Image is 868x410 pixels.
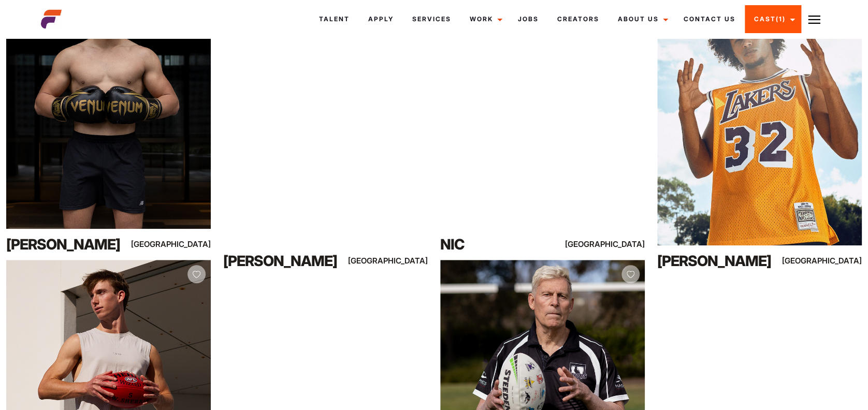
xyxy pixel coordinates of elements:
a: Jobs [509,5,548,33]
div: [GEOGRAPHIC_DATA] [367,254,428,267]
div: [GEOGRAPHIC_DATA] [150,238,211,251]
a: Apply [359,5,403,33]
a: Work [460,5,509,33]
a: Contact Us [674,5,745,33]
div: [PERSON_NAME] [223,251,346,271]
a: Creators [548,5,609,33]
div: [GEOGRAPHIC_DATA] [801,254,862,267]
div: [PERSON_NAME] [657,251,780,271]
img: cropped-aefm-brand-fav-22-square.png [41,9,62,30]
div: [GEOGRAPHIC_DATA] [584,238,645,251]
a: Services [403,5,460,33]
a: About Us [609,5,674,33]
div: Nic [440,234,563,255]
span: (1) [776,15,786,23]
img: Burger icon [808,13,820,26]
div: [PERSON_NAME] [6,234,129,255]
a: Cast(1) [745,5,801,33]
a: Talent [310,5,359,33]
